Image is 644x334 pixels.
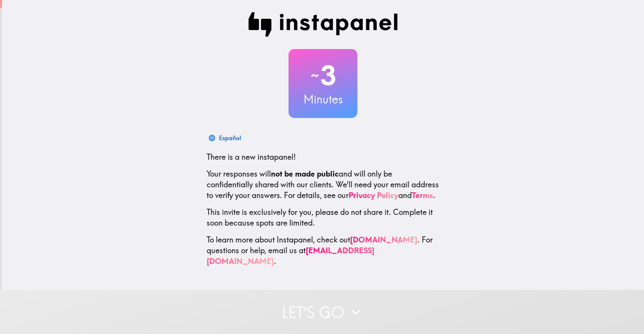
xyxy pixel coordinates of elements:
[289,91,357,107] h3: Minutes
[350,235,417,244] a: [DOMAIN_NAME]
[207,234,439,267] p: To learn more about Instapanel, check out . For questions or help, email us at .
[219,133,241,143] div: Español
[207,246,375,266] a: [EMAIL_ADDRESS][DOMAIN_NAME]
[289,60,357,91] h2: 3
[207,130,244,146] button: Español
[207,169,439,201] p: Your responses will and will only be confidentially shared with our clients. We'll need your emai...
[412,190,433,200] a: Terms
[207,152,296,162] span: There is a new instapanel!
[248,12,398,37] img: Instapanel
[349,190,398,200] a: Privacy Policy
[310,64,320,87] span: ~
[207,207,439,228] p: This invite is exclusively for you, please do not share it. Complete it soon because spots are li...
[271,169,339,178] b: not be made public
